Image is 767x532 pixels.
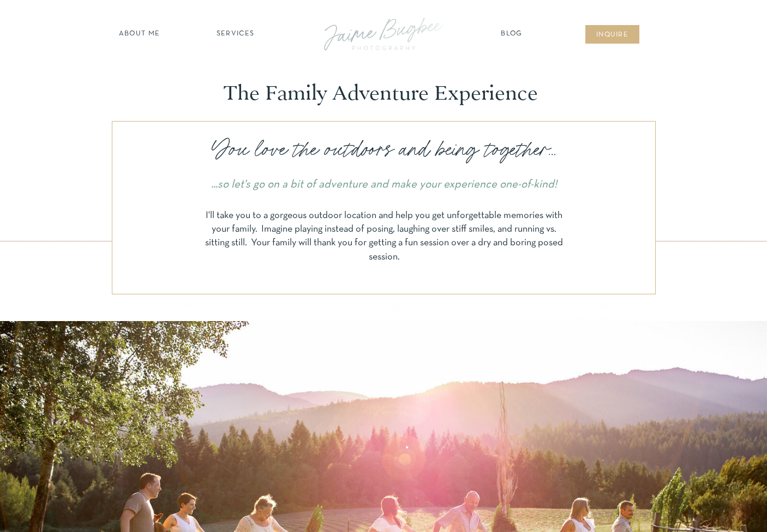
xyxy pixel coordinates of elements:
[498,29,525,40] a: Blog
[116,29,163,40] a: about ME
[211,179,557,190] i: ...so let's go on a bit of adventure and make your experience one-of-kind!
[202,209,566,270] p: I'll take you to a gorgeous outdoor location and help you get unforgettable memories with your fa...
[590,30,634,41] a: inqUIre
[224,81,543,106] p: The Family Adventure Experience
[205,29,266,40] a: SERVICES
[198,134,570,165] p: You love the outdoors and being together...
